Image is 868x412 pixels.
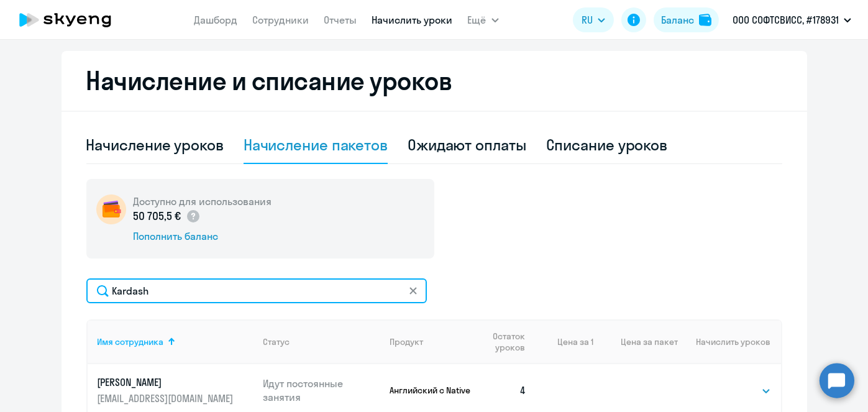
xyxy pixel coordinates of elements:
div: Статус [263,336,290,347]
p: ООО СОФТСВИСС, #178931 [733,12,839,27]
th: Начислить уроков [678,319,780,364]
p: [EMAIL_ADDRESS][DOMAIN_NAME] [98,391,237,405]
p: [PERSON_NAME] [98,375,237,389]
div: Статус [263,336,380,347]
input: Поиск по имени, email, продукту или статусу [86,278,427,303]
p: Английский с Native [390,385,473,396]
a: Дашборд [194,14,238,26]
p: Идут постоянные занятия [263,377,380,404]
a: Отчеты [324,14,357,26]
span: Ещё [468,12,487,27]
div: Имя сотрудника [98,336,164,347]
th: Цена за 1 [536,319,593,364]
div: Пополнить баланс [134,229,272,243]
div: Начисление пакетов [244,135,388,155]
div: Баланс [661,12,694,27]
div: Начисление уроков [86,135,224,155]
span: RU [582,12,593,27]
span: Остаток уроков [483,331,526,353]
a: Начислить уроки [372,14,453,26]
div: Остаток уроков [483,331,537,353]
h5: Доступно для использования [134,195,272,208]
p: 50 705,5 € [134,208,201,224]
button: Балансbalance [654,7,719,32]
button: Ещё [468,7,499,32]
a: [PERSON_NAME][EMAIL_ADDRESS][DOMAIN_NAME] [98,375,254,405]
img: balance [699,14,711,26]
img: wallet-circle.png [96,195,126,224]
div: Ожидают оплаты [408,135,526,155]
button: ООО СОФТСВИСС, #178931 [726,5,857,35]
button: RU [573,7,614,32]
th: Цена за пакет [593,319,678,364]
div: Продукт [390,336,423,347]
div: Продукт [390,336,473,347]
div: Имя сотрудника [98,336,254,347]
div: Списание уроков [546,135,668,155]
a: Сотрудники [253,14,309,26]
h2: Начисление и списание уроков [86,66,782,96]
